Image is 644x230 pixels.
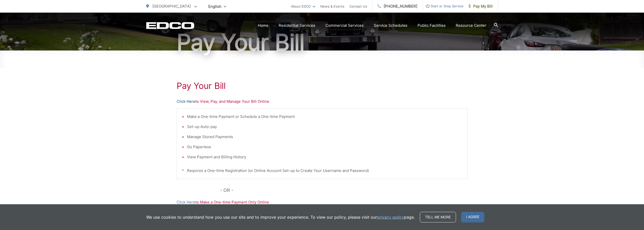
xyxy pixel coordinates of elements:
a: Tell me more [420,212,456,222]
a: Home [258,22,268,29]
a: Contact Us [349,3,367,9]
a: Commercial Services [325,22,364,29]
a: EDCD logo. Return to the homepage. [146,22,194,29]
li: Make a One-time Payment or Schedule a One-time Payment [187,114,462,120]
span: [GEOGRAPHIC_DATA] [152,4,191,9]
h1: Pay Your Bill [146,30,498,55]
p: to Make a One-time Payment Only Online [177,199,468,205]
a: Residential Services [279,22,315,29]
p: to View, Pay, and Manage Your Bill Online [177,98,468,105]
a: Public Facilities [418,22,446,29]
li: Set-up Auto-pay [187,124,462,130]
span: English [204,2,230,11]
a: Click Here [177,98,195,105]
a: About EDCO [291,3,315,9]
a: privacy policy [377,214,404,220]
li: Manage Stored Payments [187,134,462,140]
h1: Pay Your Bill [177,81,468,91]
li: Go Paperless [187,144,462,150]
a: Service Schedules [374,22,407,29]
li: View Payment and Billing History [187,154,462,160]
p: - OR - [220,187,468,194]
span: I agree [461,212,484,222]
p: * Requires a One-time Registration (or Online Account Set-up to Create Your Username and Password) [182,168,462,174]
a: Click Here [177,199,195,205]
span: Pay My Bill [469,3,493,9]
a: Resource Center [456,22,486,29]
a: News & Events [320,3,344,9]
p: We use cookies to understand how you use our site and to improve your experience. To view our pol... [146,214,415,220]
